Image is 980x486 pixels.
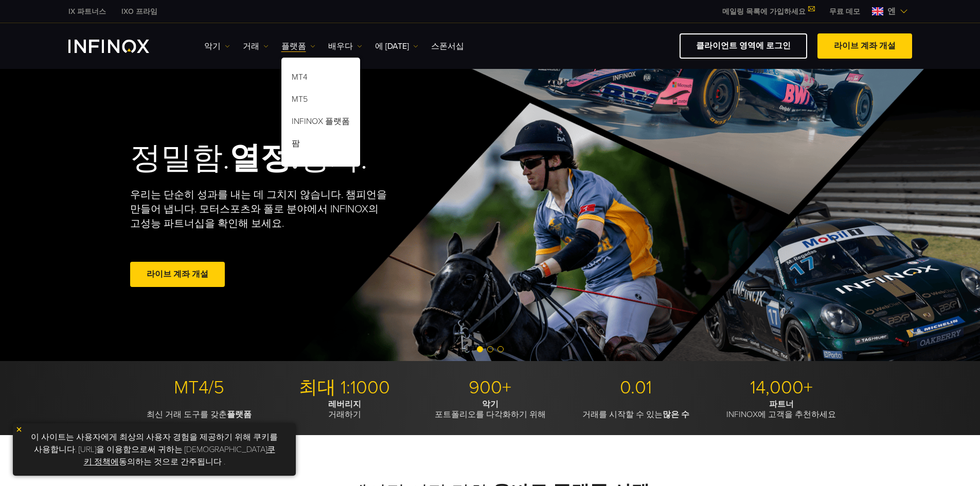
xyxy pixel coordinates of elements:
font: 레버리지 [328,399,361,409]
a: INFINOX 로고 [68,40,173,53]
a: 악기 [204,40,230,52]
font: 14,000+ [750,376,813,399]
font: 메일링 목록에 가입하세요 [722,7,806,16]
img: 노란색 닫기 아이콘 [15,426,23,433]
font: IX 파트너스 [68,7,106,16]
a: 팜 [281,134,360,156]
a: 플랫폼 [281,40,315,52]
a: 클라이언트 영역에 로그인 [680,33,807,59]
font: 클라이언트 영역에 로그인 [696,41,791,51]
a: 배우다 [328,40,362,52]
font: 거래하기 [328,409,361,420]
font: 거래 [243,41,259,51]
font: 정밀함. [130,140,229,177]
font: 거래를 시작할 수 있는 [582,409,663,420]
span: 슬라이드 1로 이동 [477,346,483,352]
font: MT4/5 [174,376,224,399]
font: 최대 1:1000 [299,376,390,399]
font: 열정. [229,140,299,177]
font: 라이브 계좌 개설 [834,41,896,51]
font: 우리는 단순히 성과를 내는 데 그치지 않습니다. 챔피언을 만들어 냅니다. 모터스포츠와 폴로 분야에서 INFINOX의 고성능 파트너십을 확인해 보세요. [130,189,387,230]
font: 무료 데모 [829,7,860,16]
font: 최신 거래 도구를 갖춘 [147,409,227,420]
font: 배우다 [328,41,353,51]
font: 악기 [482,399,498,409]
font: 900+ [469,376,511,399]
font: 플랫폼 [227,409,252,420]
a: 라이브 계좌 개설 [130,262,225,287]
a: 인피녹스 [114,6,165,17]
font: 팜 [292,138,300,149]
font: MT4 [292,72,308,82]
font: 이 사이트는 사용자에게 최상의 사용자 경험을 제공하기 위해 쿠키를 사용합니다. [URL]을 이용함으로써 귀하는 [DEMOGRAPHIC_DATA] [31,432,278,455]
font: 라이브 계좌 개설 [147,269,208,279]
a: MT4 [281,68,360,90]
a: 라이브 계좌 개설 [817,33,912,59]
font: 많은 수 [663,409,689,420]
font: MT5 [292,94,308,104]
font: 파트너 [769,399,794,409]
font: 0.01 [620,376,652,399]
a: 인피녹스 메뉴 [822,6,868,17]
font: 스폰서십 [431,41,464,51]
font: IXO 프라임 [121,7,157,16]
font: 포트폴리오를 다각화하기 위해 [435,409,546,420]
font: 플랫폼 [281,41,306,51]
span: 슬라이드 3으로 이동 [497,346,504,352]
a: 거래 [243,40,269,52]
font: 에 [DATE] [375,41,409,51]
font: INFINOX 플랫폼 [292,116,350,127]
a: 메일링 목록에 가입하세요 [715,7,822,16]
span: 슬라이드 2로 이동 [487,346,493,352]
a: MT5 [281,90,360,112]
font: 악기 [204,41,221,51]
font: 엔 [887,6,896,16]
a: 에 [DATE] [375,40,418,52]
font: INFINOX에 고객을 추천하세요 [726,409,836,420]
a: 스폰서십 [431,40,464,52]
a: INFINOX 플랫폼 [281,112,360,134]
a: 인피녹스 [61,6,114,17]
font: 동의하는 것으로 간주됩니다 . [119,457,225,467]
